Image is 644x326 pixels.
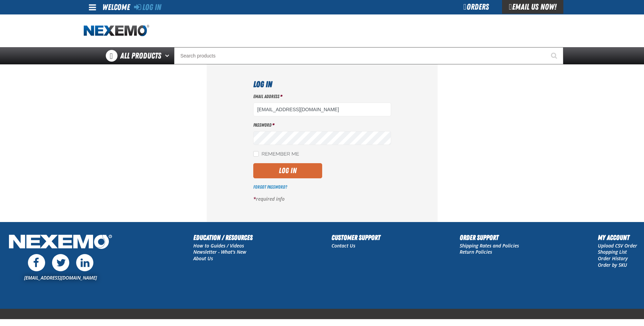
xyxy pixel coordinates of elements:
[546,47,563,64] button: Start Searching
[331,242,355,249] a: Contact Us
[253,196,391,202] p: required info
[598,249,627,255] a: Shopping List
[174,47,563,64] input: Search
[134,2,161,12] a: Log In
[253,93,391,100] label: Email Address
[253,163,322,178] button: Log In
[253,184,287,190] a: Forgot Password?
[598,242,637,249] a: Upload CSV Order
[253,151,299,158] label: Remember Me
[460,249,492,255] a: Return Policies
[84,25,149,37] a: Home
[253,78,391,91] h1: Log In
[331,232,380,243] h2: Customer Support
[598,255,628,262] a: Order History
[598,262,627,268] a: Order by SKU
[460,232,519,243] h2: Order Support
[84,25,149,37] img: Nexemo logo
[163,47,174,64] button: Open All Products pages
[120,50,161,62] span: All Products
[253,122,391,128] label: Password
[598,232,637,243] h2: My Account
[193,249,246,255] a: Newsletter - What's New
[193,242,244,249] a: How to Guides / Videos
[7,232,114,253] img: Nexemo Logo
[24,274,97,281] a: [EMAIL_ADDRESS][DOMAIN_NAME]
[253,151,259,157] input: Remember Me
[193,232,253,243] h2: Education / Resources
[193,255,213,262] a: About Us
[460,242,519,249] a: Shipping Rates and Policies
